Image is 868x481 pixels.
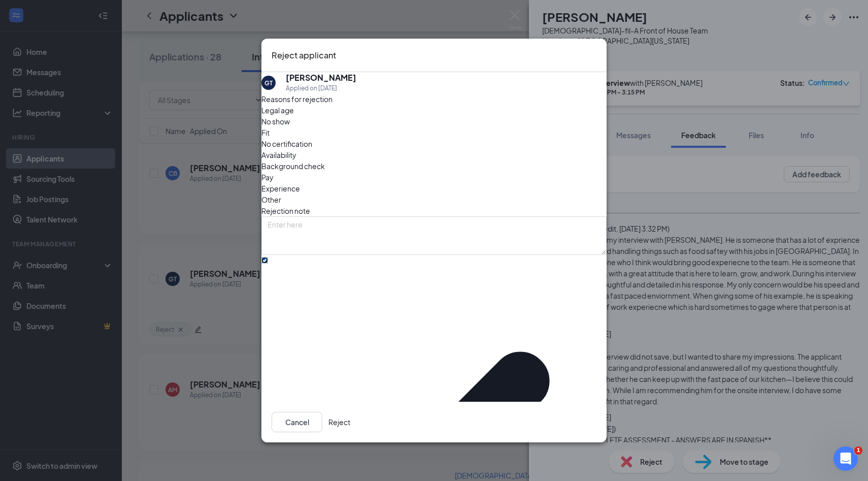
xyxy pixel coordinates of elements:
[261,194,281,205] span: Other
[261,94,332,104] span: Reasons for rejection
[328,412,350,432] button: Reject
[261,149,296,161] span: Availability
[261,172,274,183] span: Pay
[261,183,300,194] span: Experience
[261,138,312,149] span: No certification
[272,49,336,62] h3: Reject applicant
[261,161,325,172] span: Background check
[261,206,310,215] span: Rejection note
[286,83,356,93] div: Applied on [DATE]
[286,72,356,83] h5: [PERSON_NAME]
[261,127,270,138] span: Fit
[261,116,290,127] span: No show
[264,79,273,87] div: GT
[272,412,322,432] button: Cancel
[261,105,294,116] span: Legal age
[833,446,858,471] iframe: Intercom live chat
[854,446,862,455] span: 1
